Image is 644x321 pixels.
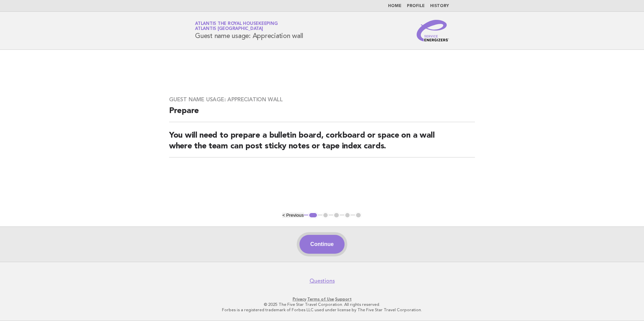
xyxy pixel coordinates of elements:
img: Service Energizers [417,20,449,41]
h3: Guest name usage: Appreciation wall [169,96,475,103]
button: 1 [308,212,318,219]
a: Profile [407,4,425,8]
p: · · [116,296,528,302]
a: Questions [310,278,335,284]
h2: Prepare [169,106,475,122]
h1: Guest name usage: Appreciation wall [195,22,303,39]
a: Privacy [293,297,306,301]
p: Forbes is a registered trademark of Forbes LLC used under license by The Five Star Travel Corpora... [116,307,528,313]
button: Continue [299,235,344,254]
p: © 2025 The Five Star Travel Corporation. All rights reserved. [116,302,528,307]
button: < Previous [282,213,303,218]
a: Terms of Use [307,297,334,301]
a: History [430,4,449,8]
span: Atlantis [GEOGRAPHIC_DATA] [195,27,263,31]
a: Support [335,297,352,301]
h2: You will need to prepare a bulletin board, corkboard or space on a wall where the team can post s... [169,130,475,157]
a: Atlantis the Royal HousekeepingAtlantis [GEOGRAPHIC_DATA] [195,22,278,31]
a: Home [388,4,401,8]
